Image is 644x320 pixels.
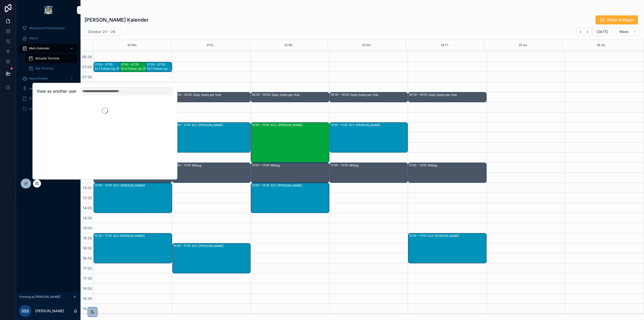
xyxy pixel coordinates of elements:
[147,62,166,66] div: 07:00 – 07:30
[350,93,408,97] div: Daily Sales per Hub
[271,123,329,127] div: SC2: [PERSON_NAME]
[251,183,329,213] div: 13:00 – 14:30SC1: [PERSON_NAME]
[82,246,93,250] span: 16:00
[271,163,329,167] div: Mittag
[113,234,172,238] div: SC1: [PERSON_NAME]
[19,24,77,33] a: Monatliche Performance
[251,123,329,162] div: 10:00 – 12:00SC2: [PERSON_NAME]
[619,29,629,34] span: Week
[81,75,93,79] span: 07:30
[35,66,53,70] span: Alle Termine
[408,92,486,102] div: 08:30 – 09:00Daily Sales per Hub
[428,163,486,167] div: Mittag
[408,233,486,263] div: 15:30 – 17:00SC1: [PERSON_NAME]
[19,44,77,53] a: Mein Kalender
[173,243,251,273] div: 16:00 – 17:30SC1: [PERSON_NAME]
[349,123,408,127] div: SC1: [PERSON_NAME]
[82,266,93,270] span: 17:00
[82,256,93,260] span: 16:30
[21,308,29,314] span: SSS
[409,234,428,238] div: 15:30 – 17:00
[82,226,93,230] span: 15:00
[19,74,77,83] a: Neue Kunden
[192,123,250,127] div: SC1: [PERSON_NAME]
[192,163,250,167] div: Mittag
[173,92,251,102] div: 08:30 – 09:00Daily Sales per Hub
[127,40,137,50] button: 20 Mo.
[330,163,408,183] div: 12:00 – 13:00Mittag
[147,67,172,71] div: SC1 Follow Up: [PERSON_NAME]
[95,234,113,238] div: 15:30 – 17:00
[29,77,48,81] span: Neue Kunden
[349,163,408,167] div: Mittag
[173,93,193,97] div: 08:30 – 09:00
[429,93,486,97] div: Daily Sales per Hub
[19,94,77,103] a: [PERSON_NAME]
[82,216,93,220] span: 14:30
[207,40,214,50] button: 21 Di.
[82,286,93,291] span: 18:00
[441,40,449,50] button: 24 Fr.
[271,184,329,188] div: SC1: [PERSON_NAME]
[596,29,608,34] span: [DATE]
[251,163,329,183] div: 12:00 – 13:00Mittag
[29,26,65,30] span: Monatliche Performance
[595,15,638,24] button: Urlaub Anfragen
[593,28,612,36] button: [DATE]
[19,104,77,113] a: Unterlagen
[519,40,528,50] div: 25 Sa.
[16,20,80,120] div: scrollable content
[577,28,584,36] button: Back
[94,183,172,213] div: 13:00 – 14:30SC1: [PERSON_NAME]
[173,163,192,167] div: 12:00 – 13:00
[409,93,429,97] div: 08:30 – 09:00
[19,84,77,93] a: Aktive Kunden
[362,40,372,50] button: 23 Do.
[252,93,272,97] div: 08:30 – 09:00
[331,93,350,97] div: 08:30 – 09:00
[94,233,172,263] div: 15:30 – 17:00SC1: [PERSON_NAME]
[85,16,149,23] h1: [PERSON_NAME] Kalender
[35,308,64,313] p: [PERSON_NAME]
[82,276,93,280] span: 17:30
[82,186,93,190] span: 13:00
[94,62,138,72] div: 07:00 – 07:30SC1 Follow Up: [PERSON_NAME]
[251,92,329,102] div: 08:30 – 09:00Daily Sales per Hub
[44,6,52,14] img: App logo
[331,163,349,167] div: 12:00 – 13:00
[82,206,93,210] span: 14:00
[82,175,93,180] span: 12:30
[95,67,138,71] div: SC1 Follow Up: [PERSON_NAME]
[252,163,271,167] div: 12:00 – 13:00
[173,163,251,183] div: 12:00 – 13:00Mittag
[284,40,293,50] button: 22 Mi.
[29,107,45,111] span: Unterlagen
[29,36,38,40] span: Home
[113,184,172,188] div: SC1: [PERSON_NAME]
[192,244,250,248] div: SC1: [PERSON_NAME]
[584,28,591,36] button: Next
[607,17,634,22] span: Urlaub Anfragen
[409,163,428,167] div: 12:00 – 13:00
[272,93,329,97] div: Daily Sales per Hub
[82,196,93,200] span: 13:30
[173,244,192,248] div: 16:00 – 17:30
[82,236,93,240] span: 15:30
[252,183,271,187] div: 13:00 – 14:30
[95,62,114,66] div: 07:00 – 07:30
[37,88,76,94] h2: View as another user
[330,123,408,152] div: 10:00 – 11:30SC1: [PERSON_NAME]
[81,65,93,69] span: 07:00
[597,40,606,50] button: 26 So.
[82,306,93,311] span: 19:00
[35,56,59,60] span: Aktuelle Termine
[29,97,54,101] span: [PERSON_NAME]
[330,92,408,102] div: 08:30 – 09:00Daily Sales per Hub
[25,54,77,63] a: Aktuelle Termine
